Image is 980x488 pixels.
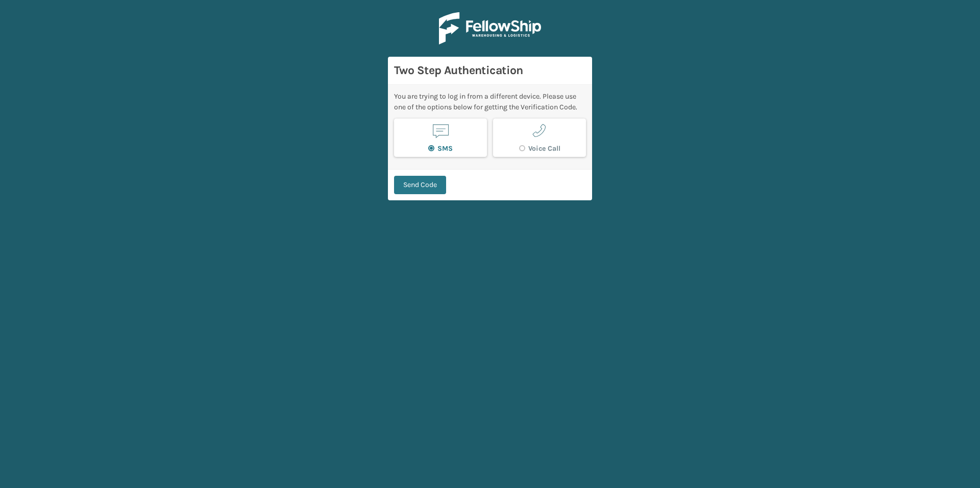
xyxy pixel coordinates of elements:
h3: Two Step Authentication [394,63,586,78]
img: Logo [439,12,541,44]
div: You are trying to log in from a different device. Please use one of the options below for getting... [394,91,586,112]
label: Voice Call [519,144,560,153]
button: Send Code [394,176,446,194]
label: SMS [428,144,453,153]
